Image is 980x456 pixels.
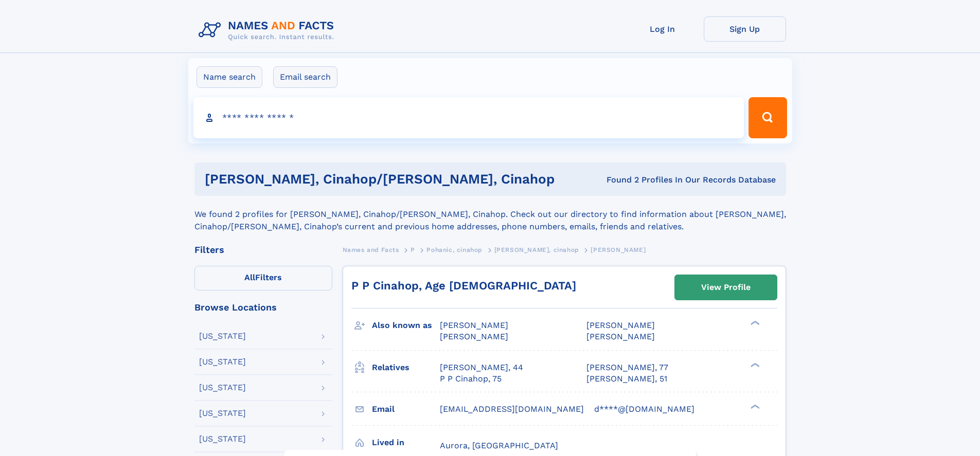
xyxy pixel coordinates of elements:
[372,434,440,451] h3: Lived in
[197,66,262,88] label: Name search
[194,266,332,290] label: Filters
[704,16,786,42] a: Sign Up
[372,359,440,376] h3: Relatives
[586,332,655,341] span: [PERSON_NAME]
[586,320,655,330] span: [PERSON_NAME]
[343,243,399,256] a: Names and Facts
[748,403,760,410] div: ❯
[426,246,483,253] span: Pohanic, cinahop
[701,276,751,299] div: View Profile
[205,173,581,186] h1: [PERSON_NAME], Cinahop/[PERSON_NAME], Cinahop
[273,66,337,88] label: Email search
[426,243,483,256] a: Pohanic, cinahop
[199,435,246,443] div: [US_STATE]
[440,404,584,414] span: [EMAIL_ADDRESS][DOMAIN_NAME]
[440,320,508,330] span: [PERSON_NAME]
[749,97,787,138] button: Search Button
[411,246,415,253] span: P
[440,362,523,373] a: [PERSON_NAME], 44
[748,320,760,326] div: ❯
[748,361,760,368] div: ❯
[199,409,246,417] div: [US_STATE]
[194,16,343,44] img: Logo Names and Facts
[199,384,246,392] div: [US_STATE]
[621,16,704,42] a: Log In
[440,332,508,341] span: [PERSON_NAME]
[411,243,415,256] a: P
[586,362,668,373] a: [PERSON_NAME], 77
[675,275,777,300] a: View Profile
[580,174,776,186] div: Found 2 Profiles In Our Records Database
[586,373,667,385] a: [PERSON_NAME], 51
[372,400,440,418] h3: Email
[194,245,332,254] div: Filters
[440,441,558,450] span: Aurora, [GEOGRAPHIC_DATA]
[440,373,502,385] a: P P Cinahop, 75
[199,332,246,340] div: [US_STATE]
[494,246,579,253] span: [PERSON_NAME], cinahop
[494,243,579,256] a: [PERSON_NAME], cinahop
[351,279,576,292] a: P P Cinahop, Age [DEMOGRAPHIC_DATA]
[193,97,744,138] input: search input
[194,196,786,233] div: We found 2 profiles for [PERSON_NAME], Cinahop/[PERSON_NAME], Cinahop. Check out our directory to...
[244,272,255,282] span: All
[199,358,246,366] div: [US_STATE]
[591,246,646,253] span: [PERSON_NAME]
[372,317,440,334] h3: Also known as
[194,303,332,312] div: Browse Locations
